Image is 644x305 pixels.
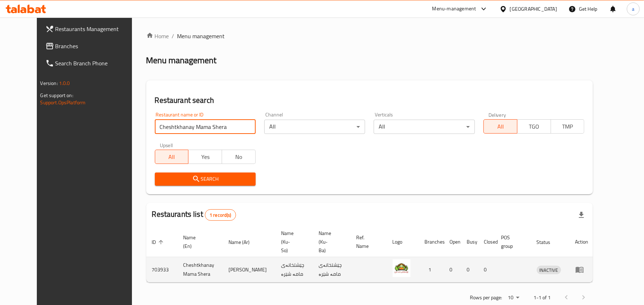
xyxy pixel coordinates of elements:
span: POS group [501,233,522,250]
img: Cheshtkhanay Mama Shera [393,259,411,277]
td: 703933 [146,257,178,282]
div: [GEOGRAPHIC_DATA] [510,5,557,13]
span: Name (Ar) [229,238,259,246]
div: All [264,120,365,134]
span: Get support on: [40,91,73,100]
span: All [158,152,186,162]
a: Branches [40,37,144,55]
span: INACTIVE [537,266,561,274]
h2: Menu management [146,55,217,66]
td: چێشتخانەی مامە شێرە [276,257,313,282]
td: 0 [478,257,496,282]
label: Upsell [160,142,173,147]
div: Total records count [205,209,236,221]
span: TGO [520,121,548,132]
button: No [222,150,256,164]
nav: breadcrumb [146,32,593,40]
span: All [487,121,515,132]
td: 0 [444,257,461,282]
td: چێشتخانەی مامە شێرە [313,257,351,282]
span: Restaurants Management [55,25,139,33]
td: 0 [461,257,478,282]
div: All [374,120,475,134]
span: a [632,5,634,13]
h2: Restaurants list [152,209,236,221]
button: TMP [551,119,585,134]
li: / [172,32,174,40]
td: [PERSON_NAME] [223,257,276,282]
td: 1 [419,257,444,282]
span: Status [537,238,560,246]
div: Rows per page: [505,292,522,303]
div: Export file [573,206,590,224]
span: Yes [191,152,219,162]
button: All [155,150,189,164]
th: Closed [478,227,496,257]
th: Branches [419,227,444,257]
a: Home [146,32,169,40]
td: Cheshtkhanay Mama Shera [178,257,223,282]
span: Name (En) [183,233,215,250]
a: Support.OpsPlatform [40,98,86,107]
a: Search Branch Phone [40,55,144,72]
th: Open [444,227,461,257]
span: Name (Ku-Ba) [319,229,342,255]
span: No [225,152,253,162]
button: Yes [188,150,222,164]
p: Rows per page: [470,293,502,302]
button: TGO [517,119,551,134]
label: Delivery [488,112,506,117]
span: 1 record(s) [205,212,236,219]
span: Ref. Name [357,233,378,250]
span: Menu management [177,32,225,40]
a: Restaurants Management [40,20,144,37]
h2: Restaurant search [155,95,585,106]
button: Search [155,172,256,186]
button: All [483,119,517,134]
input: Search for restaurant name or ID.. [155,120,256,134]
table: enhanced table [146,227,594,282]
th: Busy [461,227,478,257]
span: ID [152,238,166,246]
th: Action [570,227,594,257]
span: 1.0.0 [59,79,70,88]
span: TMP [554,121,582,132]
div: Menu-management [432,5,476,13]
span: Name (Ku-So) [281,229,305,255]
span: Version: [40,79,58,88]
th: Logo [387,227,419,257]
span: Branches [55,42,139,50]
span: Search [161,175,250,184]
span: Search Branch Phone [55,59,139,67]
p: 1-1 of 1 [534,293,551,302]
